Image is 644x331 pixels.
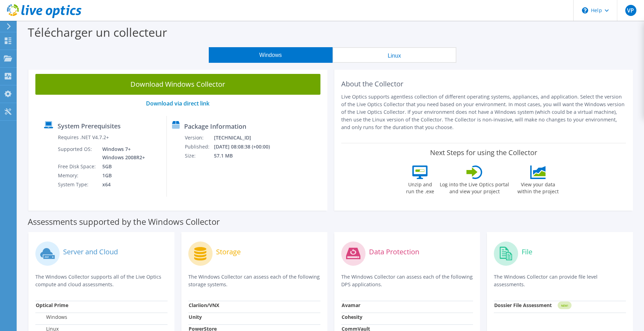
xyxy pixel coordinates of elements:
p: The Windows Collector can provide file level assessments. [494,273,626,288]
td: x64 [97,180,146,189]
td: 57.1 MB [214,151,279,160]
strong: Clariion/VNX [189,302,219,308]
td: Size: [184,151,214,160]
a: Download via direct link [146,100,209,107]
td: Published: [184,142,214,151]
td: Free Disk Space: [58,162,97,171]
label: Log into the Live Optics portal and view your project [439,179,509,195]
tspan: NEW! [561,304,568,307]
svg: \n [582,7,588,14]
label: Télécharger un collecteur [28,24,167,40]
p: The Windows Collector can assess each of the following storage systems. [188,273,320,288]
label: Data Protection [369,248,419,255]
label: Requires .NET V4.7.2+ [58,134,109,141]
p: Live Optics supports agentless collection of different operating systems, appliances, and applica... [341,93,626,131]
td: [TECHNICAL_ID] [214,133,279,142]
td: 5GB [97,162,146,171]
label: Storage [216,248,241,255]
label: View your data within the project [513,179,563,195]
p: The Windows Collector supports all of the Live Optics compute and cloud assessments. [35,273,168,288]
td: System Type: [58,180,97,189]
td: Windows 7+ Windows 2008R2+ [97,145,146,162]
a: Download Windows Collector [35,74,320,95]
label: Next Steps for using the Collector [430,148,537,157]
label: Server and Cloud [63,248,118,255]
label: File [522,248,532,255]
label: Windows [36,314,67,321]
label: Package Information [184,123,246,130]
td: Supported OS: [58,145,97,162]
strong: Optical Prime [36,302,68,308]
label: System Prerequisites [58,122,121,129]
label: Assessments supported by the Windows Collector [28,218,220,225]
strong: Cohesity [342,314,362,320]
strong: Dossier File Assessment [494,302,552,308]
span: VP [625,5,636,16]
button: Linux [333,47,456,63]
strong: Unity [189,314,202,320]
td: [DATE] 08:08:38 (+00:00) [214,142,279,151]
td: Memory: [58,171,97,180]
button: Windows [209,47,333,63]
label: Unzip and run the .exe [404,179,436,195]
td: Version: [184,133,214,142]
h2: About the Collector [341,80,626,88]
p: The Windows Collector can assess each of the following DPS applications. [341,273,473,288]
td: 1GB [97,171,146,180]
strong: Avamar [342,302,360,308]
